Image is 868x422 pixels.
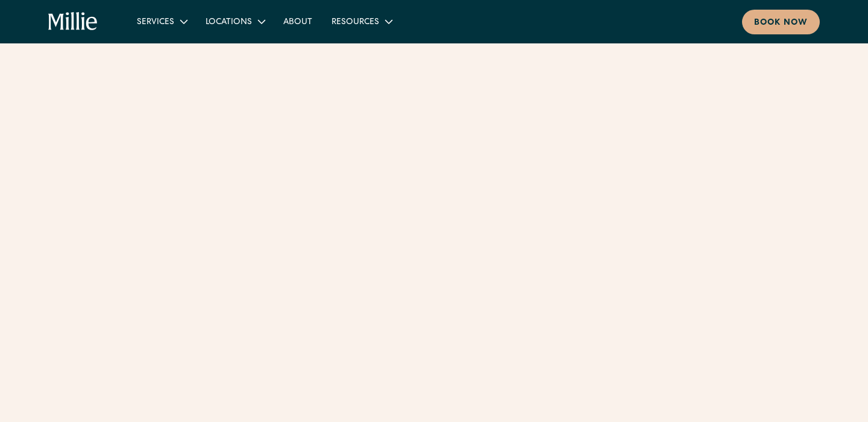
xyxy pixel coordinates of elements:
[742,10,820,34] a: Book now
[127,11,196,31] div: Services
[196,11,274,31] div: Locations
[332,16,379,29] div: Resources
[48,12,98,31] a: home
[274,11,322,31] a: About
[322,11,401,31] div: Resources
[754,17,808,30] div: Book now
[206,16,252,29] div: Locations
[137,16,174,29] div: Services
